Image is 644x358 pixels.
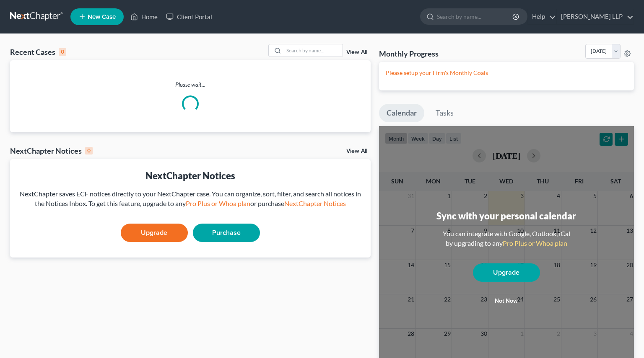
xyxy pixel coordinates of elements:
[10,47,66,57] div: Recent Cases
[10,80,371,89] p: Please wait...
[379,49,439,59] h3: Monthly Progress
[473,293,540,309] button: Not now
[346,148,367,154] a: View All
[437,9,514,24] input: Search by name...
[88,14,116,20] span: New Case
[473,263,540,282] a: Upgrade
[126,9,162,24] a: Home
[379,104,424,122] a: Calendar
[17,189,364,209] div: NextChapter saves ECF notices directly to your NextChapter case. You can organize, sort, filter, ...
[10,146,93,156] div: NextChapter Notices
[439,229,574,248] div: You can integrate with Google, Outlook, iCal by upgrading to any
[557,9,634,24] a: [PERSON_NAME] LLP
[436,209,576,222] div: Sync with your personal calendar
[428,104,461,122] a: Tasks
[162,9,216,24] a: Client Portal
[386,69,627,77] p: Please setup your Firm's Monthly Goals
[186,199,250,207] a: Pro Plus or Whoa plan
[284,44,343,57] input: Search by name...
[17,169,364,182] div: NextChapter Notices
[503,239,567,247] a: Pro Plus or Whoa plan
[528,9,556,24] a: Help
[121,224,188,242] a: Upgrade
[284,199,346,207] a: NextChapter Notices
[346,49,367,55] a: View All
[193,224,260,242] a: Purchase
[59,48,66,56] div: 0
[85,147,93,155] div: 0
